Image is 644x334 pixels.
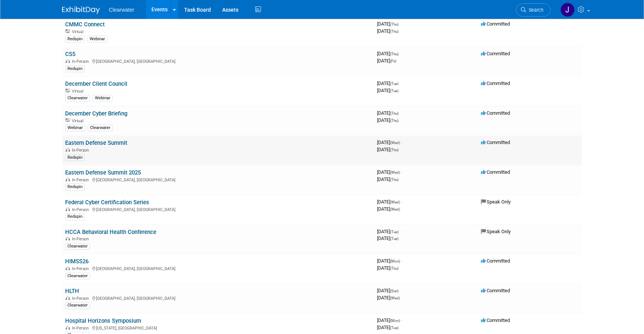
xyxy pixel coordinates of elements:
div: [GEOGRAPHIC_DATA], [GEOGRAPHIC_DATA] [65,176,371,182]
a: December Cyber Briefing [65,110,127,117]
div: [GEOGRAPHIC_DATA], [GEOGRAPHIC_DATA] [65,206,371,212]
span: Committed [481,288,510,293]
div: Redspin [65,154,85,161]
span: - [400,80,401,86]
span: Search [526,7,543,13]
span: [DATE] [377,169,402,175]
div: [US_STATE], [GEOGRAPHIC_DATA] [65,325,371,331]
div: [GEOGRAPHIC_DATA], [GEOGRAPHIC_DATA] [65,265,371,271]
div: Redspin [65,213,85,220]
span: (Wed) [390,141,400,145]
a: CS5 [65,51,75,58]
span: Committed [481,140,510,145]
a: Search [516,3,551,17]
img: Virtual Event [66,89,70,93]
span: Committed [481,110,510,116]
span: In-Person [72,59,91,64]
span: (Mon) [390,259,400,263]
span: (Thu) [390,111,398,115]
a: HCCA Behavioral Health Conference [65,229,156,235]
div: Redspin [65,36,85,43]
span: (Mon) [390,319,400,323]
span: (Tue) [390,230,398,234]
span: In-Person [72,148,91,153]
span: Committed [481,80,510,86]
span: [DATE] [377,229,401,234]
span: In-Person [72,178,91,182]
span: Virtual [72,118,85,123]
span: (Thu) [390,29,398,33]
img: In-Person Event [66,237,70,240]
img: In-Person Event [66,178,70,181]
span: [DATE] [377,206,400,212]
span: Committed [481,317,510,323]
span: [DATE] [377,235,398,241]
div: Webinar [93,95,113,102]
span: In-Person [72,266,91,271]
span: (Thu) [390,22,398,26]
a: Hospital Horizons Symposium [65,317,141,324]
span: Committed [481,21,510,27]
span: [DATE] [377,110,401,116]
span: [DATE] [377,117,398,123]
span: - [401,199,402,205]
img: Virtual Event [66,29,70,33]
span: (Sun) [390,289,398,293]
span: Virtual [72,29,85,34]
span: - [400,51,401,56]
div: Webinar [65,124,85,131]
a: Eastern Defense Summit [65,140,127,146]
a: Federal Cyber Certification Series [65,199,149,206]
span: [DATE] [377,28,398,34]
div: Clearwater [88,124,113,131]
span: [DATE] [377,80,401,86]
span: [DATE] [377,21,401,27]
span: (Fri) [390,59,396,63]
span: [DATE] [377,295,400,301]
div: [GEOGRAPHIC_DATA], [GEOGRAPHIC_DATA] [65,58,371,64]
span: (Thu) [390,178,398,182]
span: [DATE] [377,199,402,205]
span: (Wed) [390,296,400,300]
span: (Tue) [390,82,398,86]
div: Redspin [65,65,85,72]
img: In-Person Event [66,148,70,152]
div: [GEOGRAPHIC_DATA], [GEOGRAPHIC_DATA] [65,295,371,301]
div: Clearwater [65,95,90,102]
span: [DATE] [377,58,396,64]
span: - [400,110,401,116]
span: Committed [481,169,510,175]
span: Speak Only [481,229,511,234]
span: (Tue) [390,89,398,93]
img: Virtual Event [66,118,70,122]
div: Clearwater [65,243,90,250]
img: In-Person Event [66,266,70,270]
span: [DATE] [377,51,401,56]
img: In-Person Event [66,59,70,63]
span: (Wed) [390,207,400,211]
span: (Tue) [390,326,398,330]
span: [DATE] [377,317,402,323]
span: Clearwater [109,7,134,13]
img: In-Person Event [66,207,70,211]
span: (Thu) [390,148,398,152]
span: (Thu) [390,52,398,56]
a: HIMSS26 [65,258,89,265]
div: Clearwater [65,302,90,309]
span: (Wed) [390,200,400,204]
a: December Client Council [65,80,127,87]
span: (Wed) [390,170,400,175]
span: Committed [481,258,510,264]
span: (Thu) [390,118,398,123]
span: In-Person [72,207,91,212]
a: CMMC Connect [65,21,105,28]
span: [DATE] [377,258,402,264]
span: - [401,258,402,264]
span: Virtual [72,89,85,94]
img: In-Person Event [66,326,70,329]
img: In-Person Event [66,296,70,300]
span: - [400,229,401,234]
span: - [401,140,402,145]
span: (Tue) [390,237,398,241]
img: ExhibitDay [62,6,100,14]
